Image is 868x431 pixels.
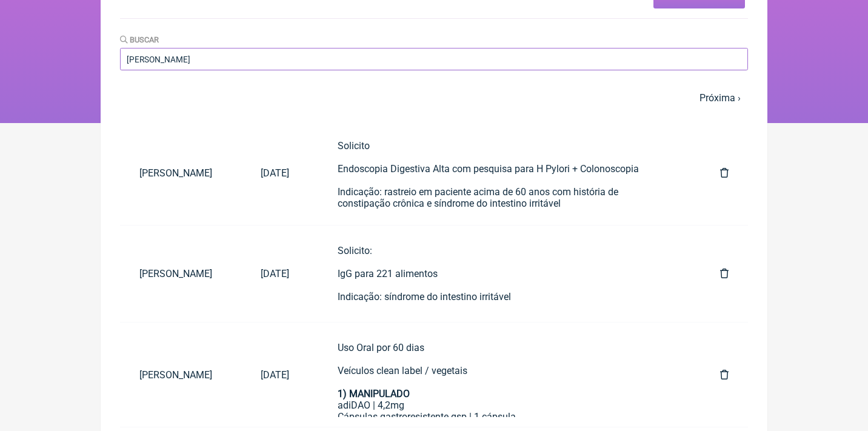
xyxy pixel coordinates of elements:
[338,411,672,423] div: Cápsulas gastroresistente qsp | 1 cápsula
[338,140,672,232] div: Solicito Endoscopia Digestiva Alta com pesquisa para H Pylori + Colonoscopia Indicação: rastreio ...
[699,92,741,104] a: Próxima ›
[338,399,672,411] div: adiDAO | 4,2mg
[120,158,241,189] a: [PERSON_NAME]
[338,342,672,399] div: Uso Oral por 60 dias Veículos clean label / vegetais
[120,85,748,111] nav: pager
[120,258,241,289] a: [PERSON_NAME]
[318,332,691,417] a: Uso Oral por 60 diasVeículos clean label / vegetais1) MANIPULADOadiDAO | 4,2mgCápsulas gastroresi...
[241,359,309,390] a: [DATE]
[120,359,241,390] a: [PERSON_NAME]
[338,388,410,399] strong: 1) MANIPULADO
[241,158,309,189] a: [DATE]
[338,245,672,302] div: Solicito: IgG para 221 alimentos Indicação: síndrome do intestino irritável
[120,35,159,44] label: Buscar
[318,235,691,312] a: Solicito:IgG para 221 alimentosIndicação: síndrome do intestino irritável
[318,130,691,215] a: SolicitoEndoscopia Digestiva Alta com pesquisa para H Pylori + ColonoscopiaIndicação: rastreio em...
[241,258,309,289] a: [DATE]
[120,48,748,70] input: Paciente ou conteúdo da fórmula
